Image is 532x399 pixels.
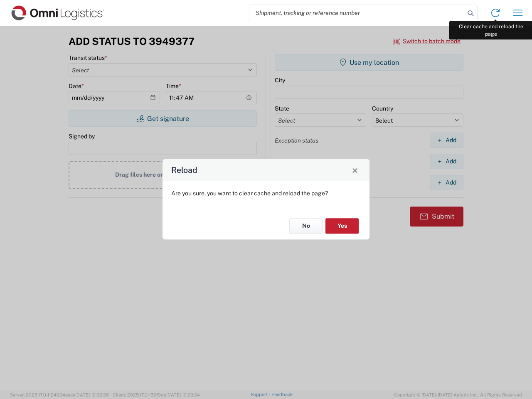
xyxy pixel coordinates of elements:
button: No [289,218,323,234]
p: Are you sure, you want to clear cache and reload the page? [171,190,361,197]
button: Close [349,164,361,176]
h4: Reload [171,164,197,176]
input: Shipment, tracking or reference number [249,5,465,21]
button: Yes [325,218,359,234]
